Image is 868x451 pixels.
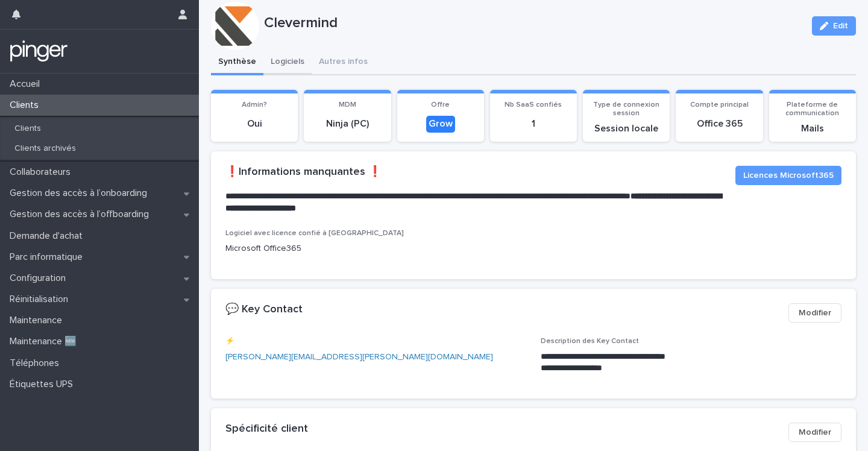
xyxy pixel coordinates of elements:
p: Mails [776,123,849,134]
span: Description des Key Contact [541,338,639,345]
p: 1 [497,118,570,130]
p: Demande d'achat [5,230,92,242]
p: Clients [5,124,51,134]
span: Type de connexion session [593,101,659,117]
span: Licences Microsoft365 [743,169,834,181]
span: Compte principal [690,101,749,109]
span: Plateforme de communication [785,101,839,117]
img: mTgBEunGTSyRkCgitkcU [10,39,68,63]
a: [PERSON_NAME][EMAIL_ADDRESS][PERSON_NAME][DOMAIN_NAME] [225,353,493,361]
p: Clients [5,99,48,111]
button: Edit [812,16,856,36]
p: Microsoft Office365 [225,242,421,255]
span: Nb SaaS confiés [505,101,562,109]
p: Maintenance 🆕 [5,336,86,347]
p: Oui [218,118,291,130]
p: Maintenance [5,315,72,326]
span: ⚡️ [225,338,234,345]
button: Licences Microsoft365 [735,166,841,185]
span: Edit [833,22,848,30]
p: Collaborateurs [5,166,80,178]
p: Gestion des accès à l’offboarding [5,209,159,220]
span: Modifier [799,426,831,438]
p: Configuration [5,273,75,284]
p: Office 365 [683,118,755,130]
p: Téléphones [5,358,69,369]
p: Accueil [5,78,49,90]
button: Modifier [788,423,841,442]
p: Étiquettes UPS [5,379,83,390]
p: Clients archivés [5,143,86,154]
span: Logiciel avec licence confié à [GEOGRAPHIC_DATA] [225,230,404,237]
span: Modifier [799,307,831,319]
p: Réinitialisation [5,294,78,305]
p: Parc informatique [5,251,92,263]
span: Offre [431,101,450,109]
button: Synthèse [211,50,263,75]
h2: 💬 Key Contact [225,303,303,317]
p: Clevermind [264,14,802,32]
p: Session locale [590,123,662,134]
p: Gestion des accès à l’onboarding [5,188,157,199]
button: Autres infos [312,50,375,75]
p: Ninja (PC) [311,118,383,130]
button: Modifier [788,303,841,323]
button: Logiciels [263,50,312,75]
div: Grow [426,116,455,132]
span: MDM [339,101,356,109]
h2: Spécificité client [225,423,308,436]
h2: ❗️Informations manquantes ❗️ [225,166,382,179]
span: Admin? [242,101,267,109]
